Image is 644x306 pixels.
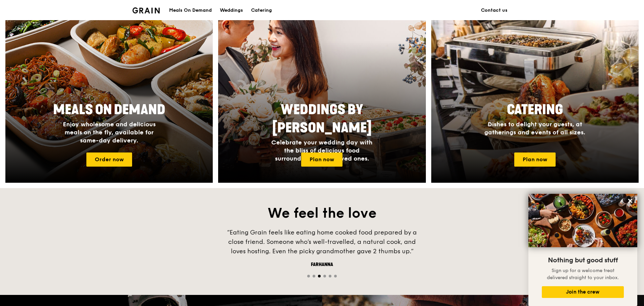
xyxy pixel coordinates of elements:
[514,152,556,167] a: Plan now
[547,268,619,280] span: Sign up for a welcome treat delivered straight to your inbox.
[132,7,160,13] img: Grain
[334,275,337,277] span: Go to slide 6
[251,0,272,20] div: Catering
[307,275,310,277] span: Go to slide 1
[216,0,247,20] a: Weddings
[218,5,426,183] a: Weddings by [PERSON_NAME]Celebrate your wedding day with the bliss of delicious food surrounded b...
[323,275,326,277] span: Go to slide 4
[625,195,636,206] button: Close
[221,228,423,256] div: “Eating Grain feels like eating home cooked food prepared by a close friend. Someone who’s well-t...
[169,0,212,20] div: Meals On Demand
[528,194,637,247] img: DSC07876-Edit02-Large.jpeg
[484,121,585,136] span: Dishes to delight your guests, at gatherings and events of all sizes.
[53,102,165,118] span: Meals On Demand
[507,102,563,118] span: Catering
[63,121,156,144] span: Enjoy wholesome and delicious meals on the fly, available for same-day delivery.
[548,256,618,264] span: Nothing but good stuff
[86,152,132,167] a: Order now
[5,5,213,183] a: Meals On DemandEnjoy wholesome and delicious meals on the fly, available for same-day delivery.Or...
[431,5,639,183] a: CateringDishes to delight your guests, at gatherings and events of all sizes.Plan now
[318,275,321,277] span: Go to slide 3
[329,275,331,277] span: Go to slide 5
[477,0,512,20] a: Contact us
[272,102,372,136] span: Weddings by [PERSON_NAME]
[220,0,243,20] div: Weddings
[221,261,423,268] div: Farhanna
[313,275,315,277] span: Go to slide 2
[542,286,624,298] button: Join the crew
[271,139,372,162] span: Celebrate your wedding day with the bliss of delicious food surrounded by your loved ones.
[301,152,343,167] a: Plan now
[247,0,276,20] a: Catering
